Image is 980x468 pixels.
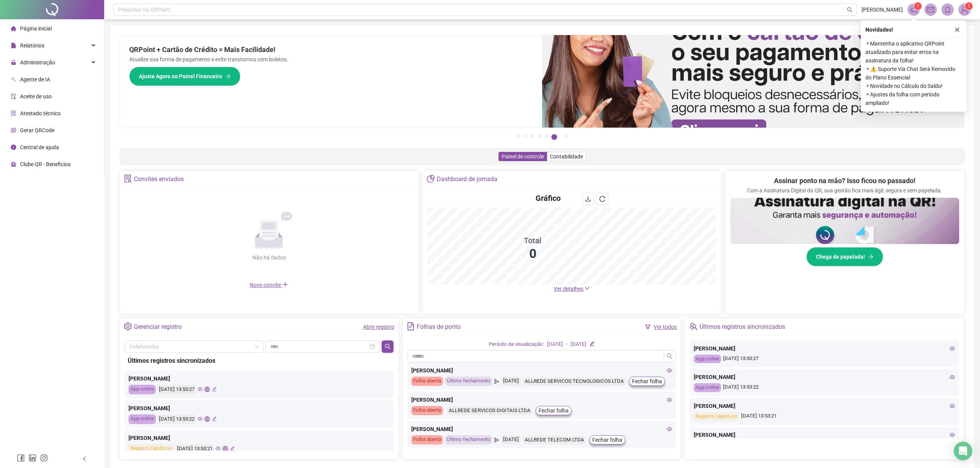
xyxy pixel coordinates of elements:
span: home [11,26,16,31]
span: down [585,286,590,291]
span: eye [667,368,672,373]
div: [DATE] 13:53:21 [694,412,955,421]
span: arrow-right [868,254,874,259]
span: Novo convite [250,282,288,288]
div: [PERSON_NAME] [411,425,672,433]
span: file-text [407,322,415,330]
span: eye [667,397,672,402]
span: reload [599,196,605,202]
button: 1 [517,134,520,138]
h2: Assinar ponto na mão? Isso ficou no passado! [774,175,916,186]
button: 6 [551,134,557,140]
span: edit [212,416,217,421]
span: eye [950,346,955,351]
span: Clube QR - Beneficios [20,161,71,167]
img: banner%2F02c71560-61a6-44d4-94b9-c8ab97240462.png [730,198,959,244]
div: [DATE] 13:53:22 [158,414,196,424]
span: Página inicial [20,25,52,32]
span: setting [124,322,132,330]
span: Fechar folha [632,377,662,386]
span: download [585,196,591,202]
div: Últimos registros sincronizados [700,320,785,333]
span: search [385,343,391,350]
div: [PERSON_NAME] [694,402,955,410]
div: App online [128,385,156,394]
div: [DATE] 13:53:21 [176,444,214,454]
div: [DATE] 13:53:27 [694,355,955,364]
span: Aceite de uso [20,93,52,99]
div: [DATE] 13:53:22 [694,383,955,392]
div: Folha aberta [411,377,443,386]
sup: 1 [914,2,922,10]
span: search [847,7,853,13]
span: arrow-right [225,74,231,79]
span: bell [944,6,951,13]
span: Ajuste Agora no Painel Financeiro [139,72,222,81]
div: Convites enviados [134,173,184,186]
a: Ver todos [654,324,677,330]
div: - [566,340,568,348]
span: mail [927,6,934,13]
button: Ajuste Agora no Painel Financeiro [129,67,240,86]
h4: Gráfico [536,193,561,204]
div: [PERSON_NAME] [128,434,390,442]
span: global [204,416,210,421]
span: ⚬ Mantenha o aplicativo QRPoint atualizado para evitar erros na assinatura da folha! [865,39,962,65]
sup: Atualize o seu contato no menu Meus Dados [965,2,973,10]
span: audit [11,94,16,99]
div: [PERSON_NAME] [128,404,390,412]
div: App online [694,383,721,392]
span: Chega de papelada! [816,253,865,261]
div: Folhas de ponto [417,320,461,333]
span: send [494,377,499,386]
button: Fechar folha [536,406,572,415]
span: edit [590,341,595,346]
span: Novidades ! [865,25,893,34]
h2: QRPoint + Cartão de Crédito = Mais Facilidade! [129,44,533,55]
a: Abrir registro [363,324,394,330]
a: Ver detalhes down [554,286,590,292]
div: App online [694,355,721,364]
div: App online [128,414,156,424]
span: lock [11,60,16,65]
span: eye [667,426,672,432]
div: Período de visualização: [489,340,544,348]
span: left [82,456,87,461]
span: gift [11,162,16,167]
span: info-circle [11,145,16,150]
span: Painel de controle [502,153,544,160]
span: plus [282,281,288,288]
span: linkedin [29,454,36,462]
span: Contabilidade [550,153,583,160]
span: file [11,43,16,48]
span: Relatórios [20,42,44,49]
button: 3 [531,134,534,138]
div: Folha aberta [411,406,443,415]
div: [PERSON_NAME] [694,344,955,353]
span: 1 [968,3,970,9]
span: [PERSON_NAME] [862,5,903,14]
span: search [667,353,673,359]
span: facebook [17,454,25,462]
button: 7 [564,134,568,138]
span: Ver detalhes [554,286,583,292]
span: Fechar folha [539,406,569,415]
div: [DATE] [501,377,521,386]
div: ALLREDE SERVICOS TECNOLOGICOS LTDA [523,377,626,386]
div: [DATE] [501,435,521,444]
span: edit [230,446,235,451]
span: eye [198,416,203,421]
span: global [223,446,228,451]
div: [PERSON_NAME] [411,396,672,404]
div: [DATE] 13:53:27 [158,385,196,394]
div: Não há dados [233,253,304,262]
div: Registro rápido on [128,444,174,454]
span: solution [124,175,132,183]
span: edit [212,387,217,392]
button: Chega de papelada! [806,247,883,266]
span: 1 [917,3,919,9]
img: 85814 [959,4,970,15]
div: ALLREDE TELECOM LTDA [523,436,586,444]
div: Open Intercom Messenger [954,442,972,460]
span: team [689,322,697,330]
